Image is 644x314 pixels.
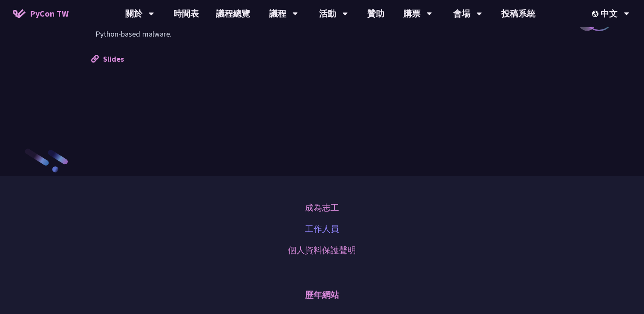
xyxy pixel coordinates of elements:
a: 成為志工 [305,201,339,214]
p: 歷年網站 [305,282,339,308]
img: Home icon of PyCon TW 2025 [13,9,26,18]
a: PyCon TW [4,3,77,24]
a: 工作人員 [305,223,339,235]
a: Slides [91,54,124,64]
span: PyCon TW [30,7,69,20]
li: This talk is designed to be hands-on, providing both beginner and experienced analysts with the p... [95,15,557,40]
img: Locale Icon [592,11,601,17]
a: 個人資料保護聲明 [288,244,356,257]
